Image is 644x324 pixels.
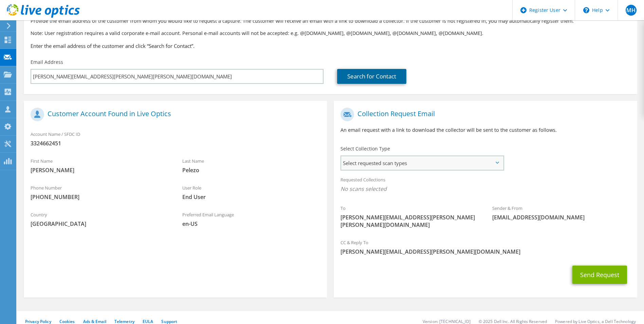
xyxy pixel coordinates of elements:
[334,173,637,198] div: Requested Collections
[24,208,176,231] div: Country
[176,208,327,231] div: Preferred Email Language
[31,220,169,228] span: [GEOGRAPHIC_DATA]
[341,214,479,229] span: [PERSON_NAME][EMAIL_ADDRESS][PERSON_NAME][PERSON_NAME][DOMAIN_NAME]
[176,154,327,177] div: Last Name
[31,140,320,147] span: 3324662451
[485,201,637,224] div: Sender & From
[341,156,503,170] span: Select requested scan types
[182,166,320,174] span: Pelezo
[341,248,630,255] span: [PERSON_NAME][EMAIL_ADDRESS][PERSON_NAME][DOMAIN_NAME]
[31,42,630,50] h3: Enter the email address of the customer and click “Search for Contact”.
[31,193,169,201] span: [PHONE_NUMBER]
[31,166,169,174] span: [PERSON_NAME]
[334,235,637,259] div: CC & Reply To
[334,201,485,232] div: To
[31,59,63,66] label: Email Address
[176,181,327,204] div: User Role
[31,108,317,121] h1: Customer Account Found in Live Optics
[31,17,630,25] p: Provide the email address of the customer from whom you would like to request a capture. The cust...
[341,145,390,152] label: Select Collection Type
[626,5,637,16] span: MH
[182,193,320,201] span: End User
[337,69,406,84] a: Search for Contact
[24,181,176,204] div: Phone Number
[492,214,630,221] span: [EMAIL_ADDRESS][DOMAIN_NAME]
[341,185,630,193] span: No scans selected
[182,220,320,228] span: en-US
[24,127,327,150] div: Account Name / SFDC ID
[583,7,589,13] svg: \n
[572,266,627,284] button: Send Request
[341,108,627,121] h1: Collection Request Email
[31,30,630,37] p: Note: User registration requires a valid corporate e-mail account. Personal e-mail accounts will ...
[341,126,630,134] p: An email request with a link to download the collector will be sent to the customer as follows.
[24,154,176,177] div: First Name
